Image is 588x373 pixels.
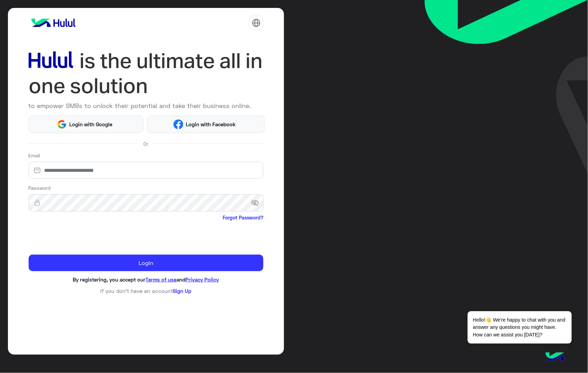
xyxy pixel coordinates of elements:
p: to empower SMBs to unlock their potential and take their business online. [29,101,264,110]
span: Or [143,140,148,147]
span: By registering, you accept our [73,276,145,283]
a: Terms of use [145,276,176,283]
label: Password [29,184,51,192]
a: Forgot Password? [223,214,263,221]
img: tab [252,19,261,27]
img: hululLoginTitle_EN.svg [29,48,264,99]
img: Facebook [173,119,183,129]
iframe: reCAPTCHA [29,223,133,249]
img: Google [57,119,67,129]
label: Email [29,152,40,159]
img: logo [29,16,78,30]
span: visibility_off [251,197,264,209]
img: hulul-logo.png [543,345,567,370]
img: email [29,167,46,174]
a: Privacy Policy [185,276,219,283]
span: Login with Facebook [183,120,239,128]
button: Login [29,255,264,271]
a: Sign Up [173,288,191,294]
span: Login with Google [67,120,115,128]
button: Login with Facebook [147,116,265,134]
span: Hello!👋 We're happy to chat with you and answer any questions you might have. How can we assist y... [468,311,571,344]
span: and [176,276,185,283]
button: Login with Google [29,116,143,134]
img: lock [29,199,46,206]
h6: If you don’t have an account [29,288,264,294]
